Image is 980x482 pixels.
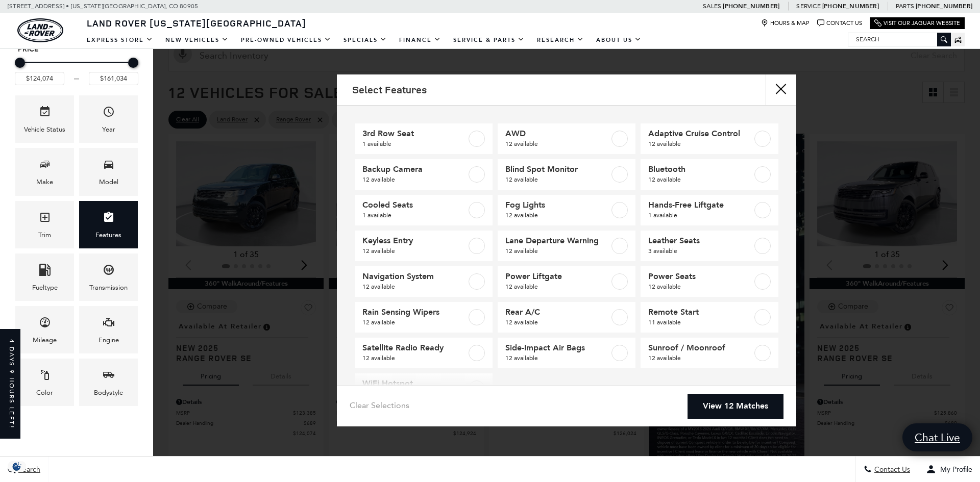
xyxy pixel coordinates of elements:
[15,58,25,68] div: Minimum Price
[355,302,493,333] a: Rain Sensing Wipers12 available
[648,174,752,185] span: 12 available
[505,174,609,185] span: 12 available
[703,3,721,10] span: Sales
[17,18,63,42] a: land-rover
[648,282,752,292] span: 12 available
[362,246,467,256] span: 12 available
[761,19,810,27] a: Hours & Map
[99,176,118,188] div: Model
[641,266,778,297] a: Power Seats12 available
[355,266,493,297] a: Navigation System12 available
[362,129,467,139] span: 3rd Row Seat
[81,31,648,49] nav: Main Navigation
[89,282,128,293] div: Transmission
[103,156,115,176] span: Model
[18,45,135,54] h5: Price
[355,159,493,190] a: Backup Camera12 available
[393,31,447,49] a: Finance
[896,3,914,10] span: Parts
[15,54,138,85] div: Price
[355,338,493,368] a: Satellite Radio Ready12 available
[95,230,121,241] div: Features
[822,2,879,10] a: [PHONE_NUMBER]
[648,139,752,149] span: 12 available
[498,302,635,333] a: Rear A/C12 available
[641,338,778,368] a: Sunroof / Moonroof12 available
[159,31,235,49] a: New Vehicles
[498,123,635,154] a: AWD12 available
[498,231,635,261] a: Lane Departure Warning12 available
[362,174,467,185] span: 12 available
[796,3,820,10] span: Service
[79,253,138,301] div: TransmissionTransmission
[505,129,609,139] span: AWD
[8,3,198,10] a: [STREET_ADDRESS] • [US_STATE][GEOGRAPHIC_DATA], CO 80905
[103,209,115,230] span: Features
[87,17,306,29] span: Land Rover [US_STATE][GEOGRAPHIC_DATA]
[15,359,74,406] div: ColorColor
[531,31,590,49] a: Research
[102,124,115,135] div: Year
[505,164,609,174] span: Blind Spot Monitor
[362,353,467,363] span: 12 available
[81,31,159,49] a: EXPRESS STORE
[5,461,29,472] img: Opt-Out Icon
[24,124,65,135] div: Vehicle Status
[79,359,138,406] div: BodystyleBodystyle
[36,176,53,188] div: Make
[498,159,635,190] a: Blind Spot Monitor12 available
[648,353,752,363] span: 12 available
[103,314,115,335] span: Engine
[79,306,138,353] div: EngineEngine
[872,465,910,474] span: Contact Us
[498,338,635,368] a: Side-Impact Air Bags12 available
[362,282,467,292] span: 12 available
[505,246,609,256] span: 12 available
[505,139,609,149] span: 12 available
[362,236,467,246] span: Keyless Entry
[505,343,609,353] span: Side-Impact Air Bags
[817,19,862,27] a: Contact Us
[15,72,64,85] input: Minimum
[39,103,51,124] span: Vehicle
[641,231,778,261] a: Leather Seats3 available
[505,307,609,317] span: Rear A/C
[362,343,467,353] span: Satellite Radio Ready
[337,31,393,49] a: Specials
[874,19,960,27] a: Visit Our Jaguar Website
[648,317,752,327] span: 11 available
[641,123,778,154] a: Adaptive Cruise Control12 available
[648,164,752,174] span: Bluetooth
[902,423,972,451] a: Chat Live
[918,456,980,482] button: Open user profile menu
[641,195,778,225] a: Hands-Free Liftgate1 available
[235,31,337,49] a: Pre-Owned Vehicles
[103,261,115,282] span: Transmission
[362,164,467,174] span: Backup Camera
[94,387,123,398] div: Bodystyle
[39,261,51,282] span: Fueltype
[355,123,493,154] a: 3rd Row Seat1 available
[362,271,467,282] span: Navigation System
[916,2,972,10] a: [PHONE_NUMBER]
[81,17,312,29] a: Land Rover [US_STATE][GEOGRAPHIC_DATA]
[128,58,138,68] div: Maximum Price
[17,18,63,42] img: Land Rover
[39,209,51,230] span: Trim
[362,307,467,317] span: Rain Sensing Wipers
[723,2,779,10] a: [PHONE_NUMBER]
[362,210,467,220] span: 1 available
[766,74,796,105] button: close
[505,271,609,282] span: Power Liftgate
[648,271,752,282] span: Power Seats
[590,31,648,49] a: About Us
[648,210,752,220] span: 1 available
[648,307,752,317] span: Remote Start
[848,33,950,45] input: Search
[498,266,635,297] a: Power Liftgate12 available
[648,236,752,246] span: Leather Seats
[505,200,609,210] span: Fog Lights
[79,95,138,143] div: YearYear
[39,314,51,335] span: Mileage
[352,84,427,95] h2: Select Features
